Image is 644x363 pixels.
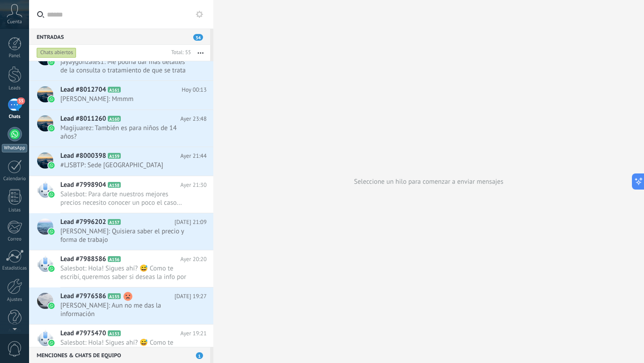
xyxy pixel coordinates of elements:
[2,297,28,303] div: Ajustes
[108,219,121,225] span: A157
[29,29,210,45] div: Entradas
[29,213,213,250] a: Lead #7996202 A157 [DATE] 21:09 [PERSON_NAME]: Quisiera saber el precio y forma de trabajo
[60,85,106,94] span: Lead #8012704
[29,176,213,213] a: Lead #7998904 A158 Ayer 21:30 Salesbot: Para darte nuestros mejores precios necesito conocer un p...
[60,152,106,160] span: Lead #8000398
[2,85,28,91] div: Leads
[180,114,207,123] span: Ayer 23:48
[60,338,190,355] span: Salesbot: Hola! Sigues ahí? 😅 Como te escribí, queremos saber si deseas la info por whatsapp o po...
[180,181,207,190] span: Ayer 21:30
[196,352,203,359] span: 1
[108,116,121,122] span: A160
[60,255,106,264] span: Lead #7988586
[180,255,207,264] span: Ayer 20:20
[37,47,76,58] div: Chats abiertos
[108,153,121,159] span: A159
[2,114,28,120] div: Chats
[2,176,28,182] div: Calendario
[48,340,55,346] img: waba.svg
[60,114,106,123] span: Lead #8011260
[174,292,207,301] span: [DATE] 19:27
[108,87,121,93] span: A161
[180,329,207,338] span: Ayer 19:21
[2,266,28,271] div: Estadísticas
[48,228,55,235] img: waba.svg
[60,161,190,169] span: #LJSBTP: Sede [GEOGRAPHIC_DATA]
[60,264,190,281] span: Salesbot: Hola! Sigues ahí? 😅 Como te escribí, queremos saber si deseas la info por whatsapp o po...
[2,236,28,242] div: Correo
[48,303,55,309] img: waba.svg
[29,287,213,324] a: Lead #7976586 A155 [DATE] 19:27 [PERSON_NAME]: Aun no me das la información
[60,58,190,75] span: jayaygonzales1: Me podría dar más detalles de la consulta o tratamiento de que se trata
[60,329,106,338] span: Lead #7975470
[108,256,121,262] span: A156
[108,182,121,188] span: A158
[60,301,190,318] span: [PERSON_NAME]: Aun no me das la información
[29,81,213,110] a: Lead #8012704 A161 Hoy 00:13 [PERSON_NAME]: Mmmm
[29,325,213,361] a: Lead #7975470 A153 Ayer 19:21 Salesbot: Hola! Sigues ahí? 😅 Como te escribí, queremos saber si de...
[48,59,55,65] img: waba.svg
[60,292,106,301] span: Lead #7976586
[17,97,25,105] span: 35
[2,207,28,213] div: Listas
[2,53,28,59] div: Panel
[2,144,27,152] div: WhatsApp
[29,44,213,80] a: jayaygonzales1: Me podría dar más detalles de la consulta o tratamiento de que se trata
[168,48,191,57] div: Total: 55
[108,293,121,299] span: A155
[174,218,207,227] span: [DATE] 21:09
[191,45,210,61] button: Más
[48,96,55,102] img: waba.svg
[60,95,190,103] span: [PERSON_NAME]: Mmmm
[182,85,207,94] span: Hoy 00:13
[29,147,213,176] a: Lead #8000398 A159 Ayer 21:44 #LJSBTP: Sede [GEOGRAPHIC_DATA]
[7,19,22,25] span: Cuenta
[29,347,210,363] div: Menciones & Chats de equipo
[48,266,55,272] img: waba.svg
[60,190,190,207] span: Salesbot: Para darte nuestros mejores precios necesito conocer un poco el caso... *¿preferirías c...
[180,152,207,160] span: Ayer 21:44
[60,227,190,244] span: [PERSON_NAME]: Quisiera saber el precio y forma de trabajo
[60,124,190,141] span: Magijuarez: También es para niños de 14 años?
[48,162,55,169] img: waba.svg
[48,125,55,131] img: waba.svg
[60,181,106,190] span: Lead #7998904
[193,34,203,41] span: 34
[29,110,213,147] a: Lead #8011260 A160 Ayer 23:48 Magijuarez: También es para niños de 14 años?
[29,250,213,287] a: Lead #7988586 A156 Ayer 20:20 Salesbot: Hola! Sigues ahí? 😅 Como te escribí, queremos saber si de...
[108,330,121,336] span: A153
[48,191,55,198] img: waba.svg
[60,218,106,227] span: Lead #7996202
